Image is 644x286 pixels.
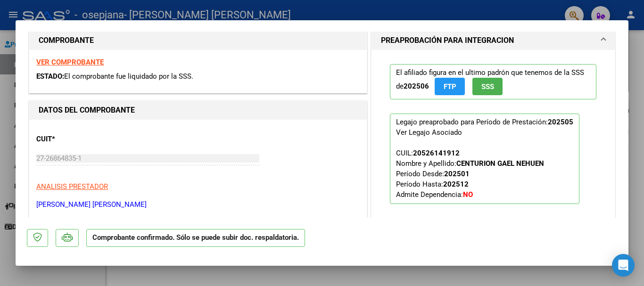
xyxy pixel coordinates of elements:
h1: PREAPROBACIÓN PARA INTEGRACION [381,35,514,46]
strong: 202505 [548,118,573,126]
span: FTP [444,82,456,91]
p: Comprobante confirmado. Sólo se puede subir doc. respaldatoria. [86,229,305,247]
a: VER COMPROBANTE [36,58,104,66]
p: El afiliado figura en el ultimo padrón que tenemos de la SSS de [390,64,596,99]
div: PREAPROBACIÓN PARA INTEGRACION [372,50,615,226]
mat-expansion-panel-header: PREAPROBACIÓN PARA INTEGRACION [372,31,615,50]
button: SSS [472,78,503,95]
span: SSS [481,82,494,91]
span: El comprobante fue liquidado por la SSS. [64,72,193,81]
div: 20526141912 [413,148,460,158]
div: Ver Legajo Asociado [396,127,462,138]
span: ESTADO: [36,72,64,81]
span: ANALISIS PRESTADOR [36,182,108,191]
strong: CENTURION GAEL NEHUEN [456,159,544,168]
strong: 202501 [444,170,470,178]
p: CUIT [36,134,133,145]
strong: NO [463,190,473,199]
button: FTP [435,78,465,95]
strong: 202506 [404,82,429,90]
strong: DATOS DEL COMPROBANTE [39,106,135,114]
p: [PERSON_NAME] [PERSON_NAME] [36,199,360,210]
span: CUIL: Nombre y Apellido: Período Desde: Período Hasta: Admite Dependencia: [396,149,544,199]
strong: 202512 [443,180,469,188]
strong: COMPROBANTE [39,36,94,45]
p: Legajo preaprobado para Período de Prestación: [390,114,579,204]
div: Open Intercom Messenger [612,254,635,277]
